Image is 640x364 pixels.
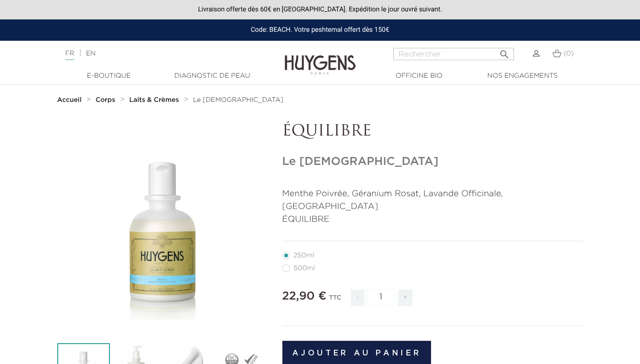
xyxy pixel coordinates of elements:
[351,290,364,306] span: -
[61,48,260,59] div: |
[129,96,181,104] a: Laits & Crèmes
[282,188,583,213] p: Menthe Poivrée, Géranium Rosat, Lavande Officinale, [GEOGRAPHIC_DATA]
[57,96,84,104] a: Accueil
[96,97,116,103] strong: Corps
[329,288,341,313] div: TTC
[282,264,326,272] label: 500ml
[499,46,510,57] i: 
[282,123,583,141] p: ÉQUILIBRE
[398,290,413,306] span: +
[86,50,95,57] a: EN
[563,50,574,57] span: (0)
[96,96,117,104] a: Corps
[193,96,283,104] a: Le [DEMOGRAPHIC_DATA]
[285,40,356,76] img: Huygens
[57,97,82,103] strong: Accueil
[282,155,583,169] h1: Le [DEMOGRAPHIC_DATA]
[282,213,583,226] p: ÉQUILIBRE
[367,289,395,306] input: Quantité
[475,71,570,81] a: Nos engagements
[62,71,156,81] a: E-Boutique
[496,45,513,58] button: 
[282,291,326,302] span: 22,90 €
[129,97,179,103] strong: Laits & Crèmes
[65,50,74,60] a: FR
[165,71,260,81] a: Diagnostic de peau
[193,97,283,103] span: Le [DEMOGRAPHIC_DATA]
[372,71,467,81] a: Officine Bio
[393,48,514,60] input: Rechercher
[282,252,325,259] label: 250ml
